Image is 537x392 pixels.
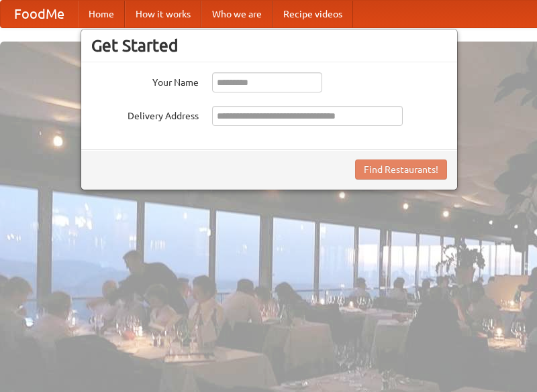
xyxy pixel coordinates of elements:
label: Delivery Address [91,106,199,123]
label: Your Name [91,72,199,89]
a: How it works [125,1,201,27]
a: Recipe videos [273,1,353,27]
h3: Get Started [91,36,447,56]
a: Home [78,1,125,27]
button: Find Restaurants! [355,159,447,180]
a: FoodMe [1,1,78,27]
a: Who we are [201,1,273,27]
